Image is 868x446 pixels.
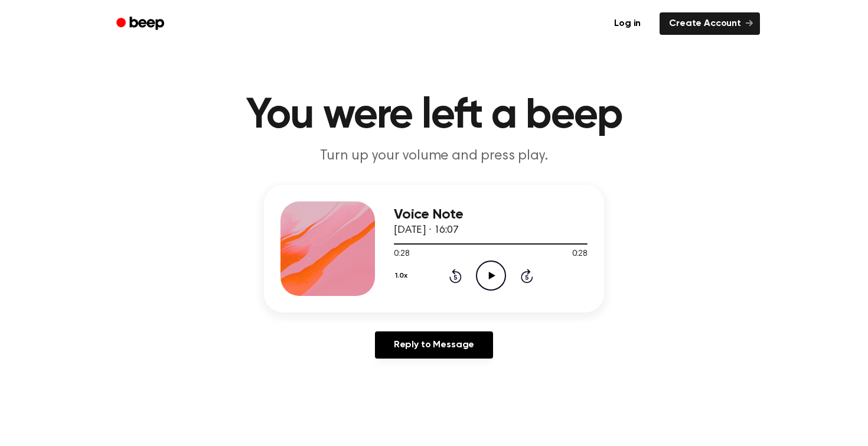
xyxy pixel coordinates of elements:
p: Turn up your volume and press play. [207,147,661,166]
span: 0:28 [394,248,409,261]
span: 0:28 [572,248,588,261]
button: 1.0x [394,266,412,286]
a: Create Account [660,12,760,35]
h1: You were left a beep [132,95,736,137]
h3: Voice Note [394,207,588,223]
span: [DATE] · 16:07 [394,225,459,236]
a: Log in [602,10,652,37]
a: Beep [108,12,175,35]
a: Reply to Message [375,331,493,359]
